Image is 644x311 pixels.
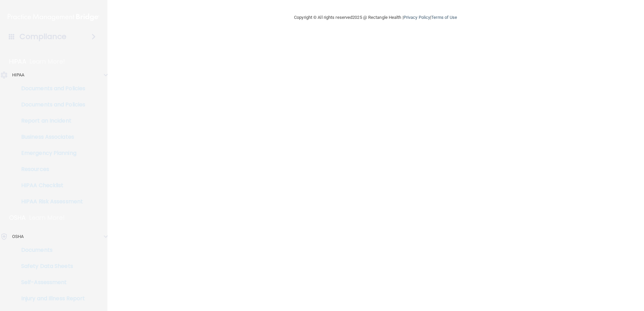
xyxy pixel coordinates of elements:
a: Terms of Use [431,15,457,20]
p: Business Associates [4,134,96,140]
p: Documents [4,247,96,253]
h4: Compliance [20,32,66,41]
img: PMB logo [8,10,99,24]
p: Injury and Illness Report [4,295,96,302]
p: HIPAA Risk Assessment [4,198,96,205]
p: HIPAA [12,71,25,79]
p: Emergency Planning [4,150,96,157]
p: Learn More! [29,214,65,222]
p: Self-Assessment [4,279,96,286]
p: HIPAA Checklist [4,182,96,189]
p: Report an Incident [4,117,96,124]
p: OSHA [12,233,24,241]
p: HIPAA [9,58,26,66]
a: Privacy Policy [404,15,430,20]
p: OSHA [9,214,26,222]
div: Copyright © All rights reserved 2025 @ Rectangle Health | | [253,7,498,28]
p: Documents and Policies [4,85,96,92]
p: Documents and Policies [4,101,96,108]
p: Learn More! [30,58,65,66]
p: Safety Data Sheets [4,263,96,270]
p: Resources [4,166,96,173]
